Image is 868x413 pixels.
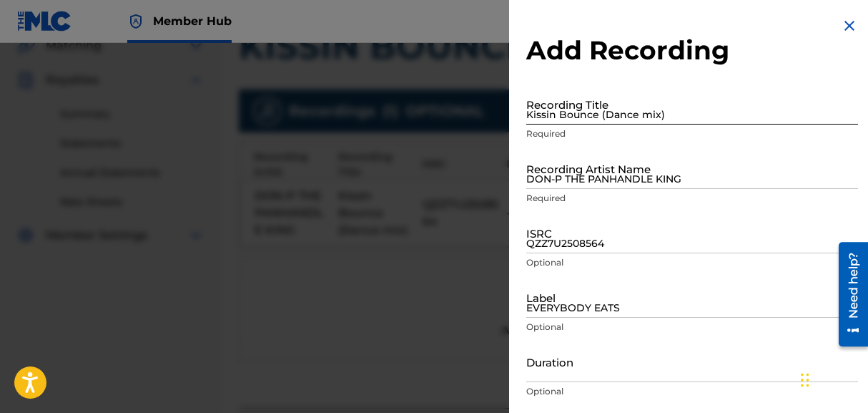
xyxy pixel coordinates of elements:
[526,34,858,67] h2: Add Recording
[526,256,858,269] p: Optional
[526,321,858,334] p: Optional
[526,385,858,398] p: Optional
[526,127,858,140] p: Required
[127,13,144,30] img: Top Rightsholder
[17,11,72,31] img: MLC Logo
[153,13,232,29] span: Member Hub
[797,344,868,413] iframe: Chat Widget
[526,192,858,205] p: Required
[801,359,809,402] div: Drag
[828,235,868,354] iframe: Resource Center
